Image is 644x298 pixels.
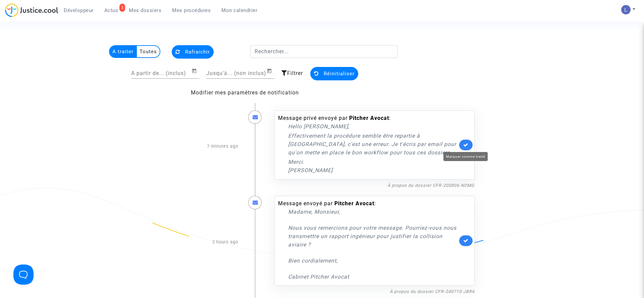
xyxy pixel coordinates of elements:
[13,265,34,285] iframe: Help Scout Beacon - Open
[288,256,458,265] p: Bien cordialement,
[167,5,216,15] a: Mes procédures
[324,71,355,77] span: Réinitialiser
[334,200,374,207] b: Pitcher Avocat
[185,49,210,55] span: Rafraichir
[119,4,125,12] div: 3
[172,7,211,13] span: Mes procédures
[390,289,475,294] a: À propos du dossier CFR-240710-JBR6
[137,46,160,57] multi-toggle-item: Toutes
[288,208,458,216] p: Madame, Monsieur,
[278,114,458,174] div: Message privé envoyé par :
[288,273,458,281] p: Cabinet Pitcher Avocat
[221,7,257,13] span: Mon calendrier
[58,5,99,15] a: Développeur
[288,122,458,131] p: Hello [PERSON_NAME],
[123,5,167,15] a: Mes dossiers
[191,89,299,96] a: Modifier mes paramètres de notification
[192,67,200,75] button: Open calendar
[349,115,389,121] b: Pitcher Avocat
[164,189,243,296] div: 2 hours ago
[267,67,275,75] button: Open calendar
[104,7,118,13] span: Actus
[387,183,475,188] a: À propos du dossier CFR-200806-NDMG
[5,3,58,17] img: jc-logo.svg
[287,70,303,76] span: Filtrer
[621,5,631,14] img: AATXAJzI13CaqkJmx-MOQUbNyDE09GJ9dorwRvFSQZdH=s96-c
[278,200,458,281] div: Message envoyé par :
[129,7,161,13] span: Mes dossiers
[99,5,124,15] a: 3Actus
[164,104,243,189] div: 7 minutes ago
[288,224,458,249] p: Nous vous remercions pour votre message. Pourriez-vous nous transmettre un rapport ingénieur pour...
[110,46,137,57] multi-toggle-item: A traiter
[288,158,458,174] p: Merci. [PERSON_NAME]
[250,45,398,58] input: Rechercher...
[288,132,458,157] p: Effectivement la procédure semble être repartie à [GEOGRAPHIC_DATA], c'est une erreur. Je t'écris...
[310,67,358,80] button: Réinitialiser
[64,7,94,13] span: Développeur
[216,5,263,15] a: Mon calendrier
[172,45,214,59] button: Rafraichir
